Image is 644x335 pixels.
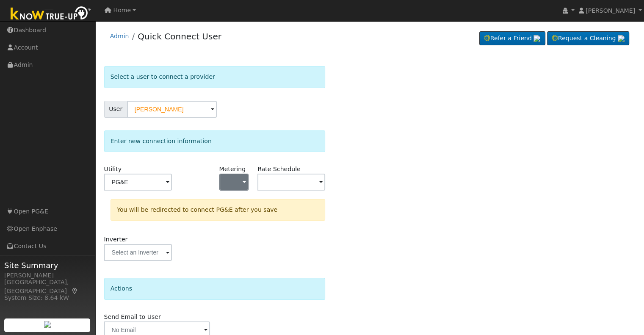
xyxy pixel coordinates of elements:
span: Site Summary [4,260,91,271]
label: Inverter [104,235,128,244]
span: User [104,101,127,118]
input: Select a User [127,101,217,118]
div: [GEOGRAPHIC_DATA], [GEOGRAPHIC_DATA] [4,278,91,296]
div: Actions [104,278,326,299]
label: Send Email to User [104,313,161,321]
a: Request a Cleaning [547,31,629,46]
a: Refer a Friend [479,31,545,46]
div: Select a user to connect a provider [104,66,326,88]
div: [PERSON_NAME] [4,271,91,280]
div: You will be redirected to connect PG&E after you save [111,199,325,221]
label: Metering [219,165,246,174]
img: Know True-Up [6,5,95,24]
span: Home [113,7,131,14]
input: Select an Inverter [104,244,172,261]
img: retrieve [533,35,540,42]
div: Enter new connection information [104,130,326,152]
a: Map [71,288,79,294]
input: Select a Utility [104,174,172,191]
img: retrieve [618,35,625,42]
label: Rate Schedule [257,165,300,174]
img: retrieve [44,321,51,328]
a: Quick Connect User [138,31,221,42]
div: System Size: 8.64 kW [4,293,91,302]
a: Admin [110,33,129,39]
label: Utility [104,165,122,174]
span: [PERSON_NAME] [586,7,635,14]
